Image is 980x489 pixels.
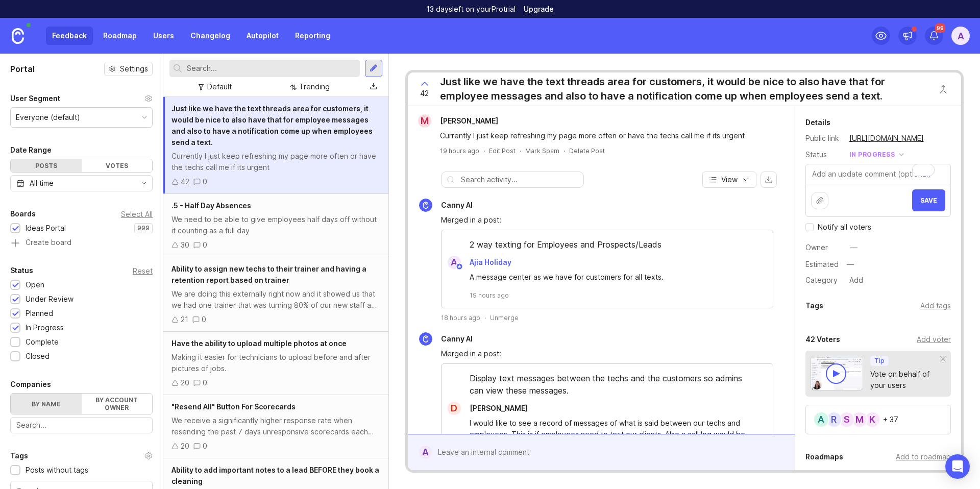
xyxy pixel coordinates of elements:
div: A [448,256,461,269]
div: Currently I just keep refreshing my page more often or have the techs call me if its urgent [171,151,380,173]
span: Ability to add important notes to a lead BEFORE they book a cleaning [171,466,379,485]
div: K [864,411,880,428]
a: D[PERSON_NAME] [442,402,536,415]
div: 0 [203,441,207,452]
p: Tip [874,357,885,365]
a: Settings [104,62,153,76]
div: · [484,313,486,322]
div: Closed [26,351,50,362]
div: Everyone (default) [16,112,80,123]
div: 0 [203,377,207,388]
img: video-thumbnail-vote-d41b83416815613422e2ca741bf692cc.jpg [811,356,864,390]
span: Save [920,197,937,204]
div: Unmerge [490,313,519,322]
div: Status [805,149,841,160]
span: 18 hours ago [441,313,480,322]
input: Search activity... [461,174,578,185]
span: .5 - Half Day Absences [171,201,251,210]
a: Just like we have the text threads area for customers, it would be nice to also have that for emp... [163,97,388,194]
span: Ajia Holiday [470,258,511,266]
div: Add to roadmap [896,451,951,462]
label: By account owner [82,394,153,414]
div: — [844,258,857,271]
div: I would like to see a record of messages of what is said between our techs and employees. This is... [470,418,756,462]
button: Save [912,189,945,211]
div: M [418,114,431,128]
a: "Resend All" Button For ScorecardsWe receive a significantly higher response rate when resending ... [163,395,388,458]
button: A [951,27,970,45]
span: Canny AI [441,334,473,343]
div: Boards [10,208,36,220]
img: member badge [455,263,463,271]
a: Add [841,274,866,287]
a: M[PERSON_NAME] [412,114,506,128]
div: Edit Post [489,146,516,155]
div: 20 [181,377,189,388]
div: Roadmaps [805,451,843,463]
div: Details [805,116,830,129]
div: Merged in a post: [441,214,773,226]
input: Search... [16,420,146,431]
a: Ability to assign new techs to their trainer and having a retention report based on trainerWe are... [163,257,388,332]
div: Planned [26,308,53,319]
div: In Progress [26,322,64,333]
span: [PERSON_NAME] [470,404,528,412]
div: R [826,411,842,428]
svg: toggle icon [136,179,152,187]
a: Roadmap [97,27,143,45]
button: export comments [761,172,777,188]
div: S [839,411,855,428]
a: Create board [10,239,153,248]
span: Just like we have the text threads area for customers, it would be nice to also have that for emp... [171,104,373,146]
div: Posts [11,159,82,172]
div: Display text messages between the techs and the customers so admins can view these messages. [442,372,773,402]
a: Have the ability to upload multiple photos at onceMaking it easier for technicians to upload befo... [163,332,388,395]
a: Reporting [289,27,336,45]
span: Ability to assign new techs to their trainer and having a retention report based on trainer [171,264,366,284]
div: Open Intercom Messenger [945,454,970,479]
div: 0 [203,239,207,251]
textarea: To enrich screen reader interactions, please activate Accessibility in Grammarly extension settings [806,164,950,184]
div: Add voter [917,334,951,345]
div: User Segment [10,92,60,105]
div: Votes [82,159,153,172]
div: in progress [849,149,895,160]
div: Public link [805,133,841,144]
div: Status [10,264,33,277]
button: View [702,172,756,188]
div: Reset [133,268,153,274]
div: · [483,146,485,155]
span: [PERSON_NAME] [440,116,498,125]
div: 0 [203,176,207,187]
div: We need to be able to give employees half days off without it counting as a full day [171,214,380,236]
div: We are doing this externally right now and it showed us that we had one trainer that was turning ... [171,288,380,311]
a: Changelog [184,27,236,45]
div: + 37 [883,416,898,423]
div: 21 [181,314,188,325]
div: Date Range [10,144,52,156]
img: Canny AI [419,199,432,212]
a: .5 - Half Day AbsencesWe need to be able to give employees half days off without it counting as a... [163,194,388,257]
span: 19 hours ago [440,146,479,155]
div: 42 Voters [805,333,840,346]
div: Category [805,275,841,286]
div: We receive a significantly higher response rate when resending the past 7 days unresponsive score... [171,415,380,437]
img: Canny AI [419,332,432,346]
div: Select All [121,211,153,217]
div: A message center as we have for customers for all texts. [470,272,756,283]
div: 2 way texting for Employees and Prospects/Leads [442,238,773,256]
div: Estimated [805,261,839,268]
div: Add [846,274,866,287]
button: Close button [933,79,953,100]
p: 999 [137,224,150,232]
a: [URL][DOMAIN_NAME] [846,132,927,145]
input: Search... [187,63,356,74]
div: A [813,411,829,428]
div: · [520,146,521,155]
a: AAjia Holiday [442,256,520,269]
div: Under Review [26,294,73,305]
div: Tags [805,300,823,312]
div: Complete [26,336,59,348]
span: View [721,175,738,185]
